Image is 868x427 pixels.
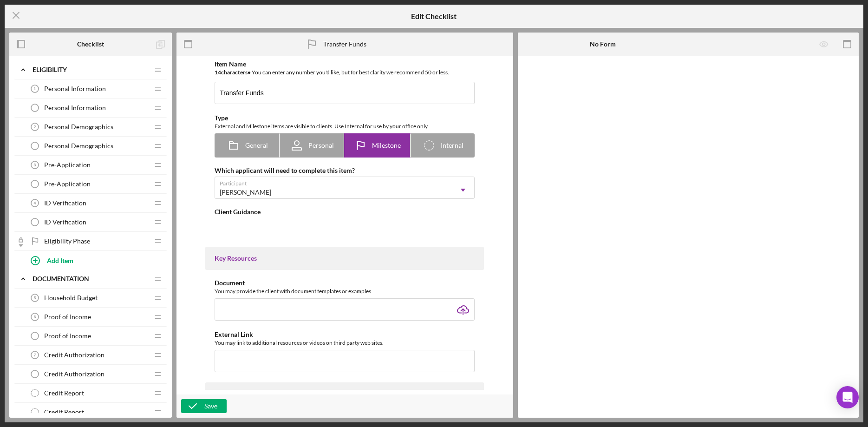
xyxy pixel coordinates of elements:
[34,315,36,319] tspan: 6
[215,60,475,68] div: Item Name
[23,251,167,269] button: Add Item
[215,255,475,262] div: Key Resources
[44,294,98,302] span: Household Budget
[181,399,227,413] button: Save
[44,104,106,112] span: Personal Information
[34,86,36,91] tspan: 1
[220,189,271,196] div: [PERSON_NAME]
[77,40,104,48] b: Checklist
[34,163,36,167] tspan: 3
[215,68,475,77] div: You can enter any number you'd like, but for best clarity we recommend 50 or less.
[33,275,149,282] div: DOCUMENTATION
[44,218,86,226] span: ID Verification
[44,237,90,245] span: Eligibility Phase
[33,66,149,73] div: ELIGIBILITY
[34,201,36,205] tspan: 4
[215,122,475,131] div: External and Milestone items are visible to clients. Use Internal for use by your office only.
[44,161,91,169] span: Pre-Application
[44,123,113,131] span: Personal Demographics
[215,331,475,338] div: External Link
[215,114,475,122] div: Type
[44,370,104,378] span: Credit Authorization
[411,12,457,20] h5: Edit Checklist
[44,351,104,359] span: Credit Authorization
[441,142,463,149] span: Internal
[204,399,217,413] div: Save
[34,125,36,129] tspan: 2
[44,199,86,207] span: ID Verification
[44,332,91,340] span: Proof of Income
[372,142,401,149] span: Milestone
[215,208,475,216] div: Client Guidance
[245,142,268,149] span: General
[836,386,859,408] div: Open Intercom Messenger
[44,85,106,92] span: Personal Information
[215,279,475,287] div: Document
[215,167,475,174] div: Which applicant will need to complete this item?
[215,69,251,76] b: 14 character s •
[44,408,84,416] span: Credit Report
[215,287,475,296] div: You may provide the client with document templates or examples.
[323,40,366,48] div: Transfer Funds
[44,389,84,397] span: Credit Report
[44,313,91,321] span: Proof of Income
[44,142,113,150] span: Personal Demographics
[34,296,36,300] tspan: 5
[590,40,616,48] b: No Form
[215,338,475,348] div: You may link to additional resources or videos on third party web sites.
[44,180,91,188] span: Pre-Application
[308,142,334,149] span: Personal
[47,251,73,269] div: Add Item
[34,353,36,357] tspan: 7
